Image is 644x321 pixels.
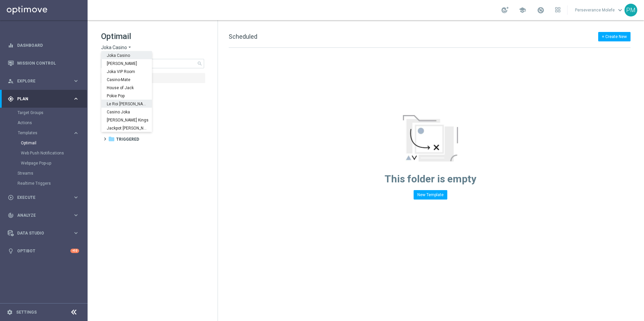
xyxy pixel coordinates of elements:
i: keyboard_arrow_right [73,230,79,236]
button: Templates keyboard_arrow_right [18,130,79,136]
span: Explore [17,79,73,83]
button: person_search Explore keyboard_arrow_right [7,78,79,84]
div: Analyze [8,212,73,218]
button: New Template [414,190,447,200]
div: Actions [18,118,87,128]
input: Search Template [101,59,204,68]
a: Webpage Pop-up [21,160,70,166]
div: Templates [18,131,73,135]
span: This folder is empty [385,173,476,185]
span: Analyze [17,213,73,217]
i: equalizer [8,42,14,48]
h1: Optimail [101,31,204,42]
div: Execute [8,194,73,201]
span: Triggered [116,136,139,142]
a: Dashboard [17,36,79,54]
i: keyboard_arrow_right [73,130,79,136]
a: Streams [18,171,70,176]
a: Optimail [21,140,70,146]
button: Joka Casino arrow_drop_down [101,44,132,51]
i: keyboard_arrow_right [73,96,79,102]
div: Dashboard [8,36,79,54]
a: Settings [16,310,37,314]
i: settings [7,309,13,315]
i: lightbulb [8,248,14,254]
div: Streams [18,168,87,178]
a: Optibot [17,242,70,260]
span: Data Studio [17,231,73,235]
div: Plan [8,96,73,102]
i: arrow_drop_down [127,44,132,51]
i: play_circle_outline [8,194,14,201]
a: Mission Control [17,54,79,72]
i: keyboard_arrow_right [73,212,79,218]
span: Templates [18,131,66,135]
div: Target Groups [18,108,87,118]
i: keyboard_arrow_right [73,194,79,201]
span: search [197,61,202,66]
button: Data Studio keyboard_arrow_right [7,230,79,236]
span: Scheduled [229,33,257,40]
span: Plan [17,97,73,101]
div: +10 [70,249,79,253]
i: keyboard_arrow_right [73,78,79,84]
a: Realtime Triggers [18,181,70,186]
a: Actions [18,120,70,126]
span: Joka Casino [101,44,127,51]
div: Mission Control [8,54,79,72]
i: gps_fixed [8,96,14,102]
div: Webpage Pop-up [21,158,87,168]
div: Optimail [21,138,87,148]
i: folder [108,136,115,142]
span: Execute [17,195,73,200]
span: school [519,6,526,14]
i: person_search [8,78,14,84]
a: Target Groups [18,110,70,115]
button: gps_fixed Plan keyboard_arrow_right [7,96,79,102]
div: Web Push Notifications [21,148,87,158]
span: keyboard_arrow_down [616,6,624,14]
div: PM [624,4,637,16]
button: equalizer Dashboard [7,43,79,48]
i: track_changes [8,212,14,218]
button: + Create New [598,32,631,41]
a: Web Push Notifications [21,150,70,156]
button: track_changes Analyze keyboard_arrow_right [7,213,79,218]
div: Explore [8,78,73,84]
button: lightbulb Optibot +10 [7,248,79,254]
div: Optibot [8,242,79,260]
div: Realtime Triggers [18,178,87,188]
button: Mission Control [7,61,79,66]
ng-dropdown-panel: Options list [101,51,152,132]
button: play_circle_outline Execute keyboard_arrow_right [7,195,79,200]
img: emptyStateManageTemplates.jpg [403,115,458,162]
div: Templates [18,128,87,168]
a: Perseverance Molefekeyboard_arrow_down [574,5,624,15]
div: Data Studio [8,230,73,236]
